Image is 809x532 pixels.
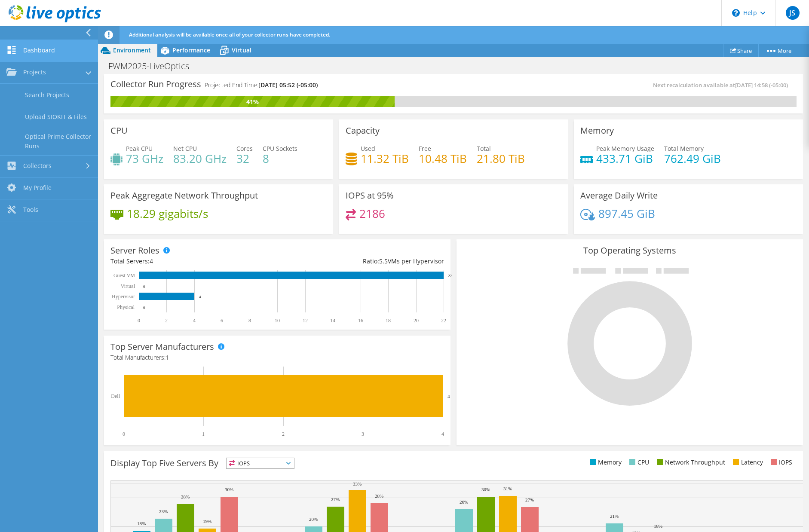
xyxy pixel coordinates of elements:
[143,306,145,310] text: 0
[165,353,169,361] span: 1
[375,493,383,498] text: 28%
[165,318,168,324] text: 2
[110,257,277,266] div: Total Servers:
[362,431,364,437] text: 3
[463,246,797,255] h3: Top Operating Systems
[248,318,251,324] text: 8
[664,144,704,153] span: Total Memory
[361,144,375,153] span: Used
[419,144,431,153] span: Free
[110,342,214,352] h3: Top Server Manufacturers
[447,394,450,399] text: 4
[359,209,385,218] h4: 2186
[199,295,201,299] text: 4
[150,257,153,265] span: 4
[104,61,202,71] h1: FWM2025-LiveOptics
[138,318,140,324] text: 0
[441,431,444,437] text: 4
[227,458,294,468] span: IOPS
[353,481,362,486] text: 33%
[232,46,251,54] span: Virtual
[258,81,318,89] span: [DATE] 05:52 (-05:00)
[732,9,740,17] svg: \n
[477,154,525,163] h4: 21.80 TiB
[731,458,763,467] li: Latency
[346,191,394,200] h3: IOPS at 95%
[159,509,168,514] text: 23%
[277,257,444,266] div: Ratio: VMs per Hypervisor
[346,126,380,135] h3: Capacity
[723,44,759,57] a: Share
[225,487,233,492] text: 30%
[758,44,798,57] a: More
[203,519,211,524] text: 19%
[610,514,619,519] text: 21%
[282,431,285,437] text: 2
[126,144,153,153] span: Peak CPU
[111,393,120,399] text: Dell
[303,318,308,324] text: 12
[181,494,190,499] text: 28%
[627,458,649,467] li: CPU
[117,304,135,310] text: Physical
[275,318,280,324] text: 10
[112,294,135,300] text: Hypervisor
[654,523,662,529] text: 18%
[330,318,335,324] text: 14
[143,284,145,289] text: 0
[386,318,391,324] text: 18
[477,144,491,153] span: Total
[193,318,196,324] text: 4
[448,274,452,278] text: 22
[110,97,395,107] div: 41%
[202,431,205,437] text: 1
[379,257,388,265] span: 5.5
[664,154,721,163] h4: 762.49 GiB
[769,458,792,467] li: IOPS
[172,46,210,54] span: Performance
[331,497,340,502] text: 27%
[110,126,128,135] h3: CPU
[598,209,655,218] h4: 897.45 GiB
[441,318,446,324] text: 22
[503,486,512,491] text: 31%
[173,144,197,153] span: Net CPU
[129,31,330,38] span: Additional analysis will be available once all of your collector runs have completed.
[127,209,208,218] h4: 18.29 gigabits/s
[263,144,297,153] span: CPU Sockets
[655,458,725,467] li: Network Throughput
[525,497,534,502] text: 27%
[113,272,135,278] text: Guest VM
[460,499,468,504] text: 26%
[358,318,363,324] text: 16
[123,431,125,437] text: 0
[786,6,800,20] span: JS
[361,154,409,163] h4: 11.32 TiB
[236,154,253,163] h4: 32
[263,154,297,163] h4: 8
[205,80,318,90] h4: Projected End Time:
[588,458,622,467] li: Memory
[221,318,223,324] text: 6
[580,126,614,135] h3: Memory
[481,487,490,492] text: 30%
[419,154,467,163] h4: 10.48 TiB
[113,46,151,54] span: Environment
[126,154,163,163] h4: 73 GHz
[121,283,135,289] text: Virtual
[596,144,654,153] span: Peak Memory Usage
[236,144,253,153] span: Cores
[735,81,788,89] span: [DATE] 14:58 (-05:00)
[110,246,159,255] h3: Server Roles
[653,81,792,89] span: Next recalculation available at
[173,154,227,163] h4: 83.20 GHz
[596,154,654,163] h4: 433.71 GiB
[137,521,146,526] text: 18%
[110,353,444,362] h4: Total Manufacturers:
[110,191,258,200] h3: Peak Aggregate Network Throughput
[414,318,419,324] text: 20
[580,191,658,200] h3: Average Daily Write
[309,517,318,522] text: 20%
